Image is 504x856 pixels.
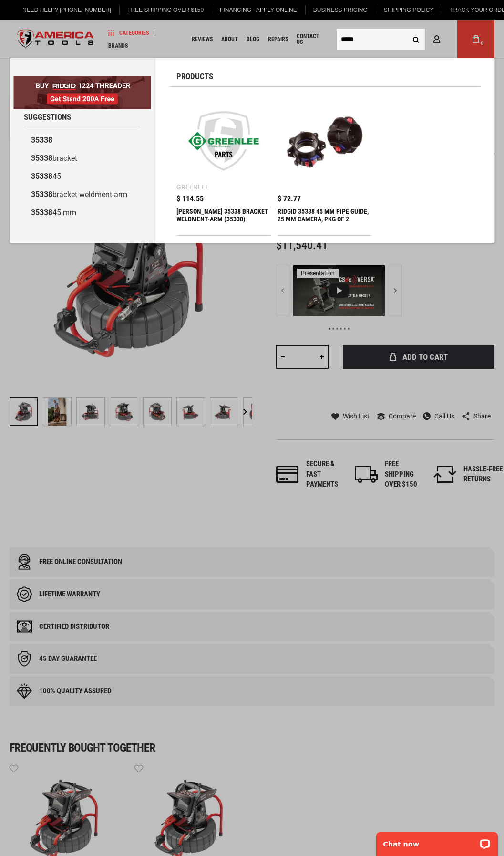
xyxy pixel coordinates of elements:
[24,186,140,204] a: 35338bracket weldment-arm
[407,30,425,48] button: Search
[278,208,371,230] div: RIDGID 35338 45 MM PIPE GUIDE, 25 MM CAMERA, PKG OF 2
[108,43,128,49] span: Brands
[24,131,140,149] a: 35338
[24,167,140,186] a: 3533845
[176,73,213,81] span: Products
[278,195,301,203] span: $ 72.77
[13,76,151,109] img: BOGO: Buy RIDGID® 1224 Threader, Get Stand 200A Free!
[104,39,132,52] a: Brands
[108,30,149,36] span: Categories
[181,99,266,183] img: Greenlee 35338 BRACKET WELDMENT-ARM (35338)
[176,208,270,230] div: Greenlee 35338 BRACKET WELDMENT-ARM (35338)
[282,99,367,183] img: RIDGID 35338 45 MM PIPE GUIDE, 25 MM CAMERA, PKG OF 2
[176,184,209,190] div: Greenlee
[176,195,204,203] span: $ 114.55
[31,154,52,163] b: 35338
[278,94,371,235] a: RIDGID 35338 45 MM PIPE GUIDE, 25 MM CAMERA, PKG OF 2 $ 72.77 RIDGID 35338 45 MM PIPE GUIDE, 25 M...
[24,204,140,222] a: 3533845 mm
[31,190,52,199] b: 35338
[31,172,52,181] b: 35338
[31,136,52,145] b: 35338
[13,76,151,84] a: BOGO: Buy RIDGID® 1224 Threader, Get Stand 200A Free!
[370,826,504,856] iframe: LiveChat chat widget
[24,149,140,167] a: 35338bracket
[176,94,270,235] a: Greenlee 35338 BRACKET WELDMENT-ARM (35338) Greenlee $ 114.55 [PERSON_NAME] 35338 BRACKET WELDMEN...
[31,208,52,217] b: 35338
[104,26,153,39] a: Categories
[24,113,71,121] span: Suggestions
